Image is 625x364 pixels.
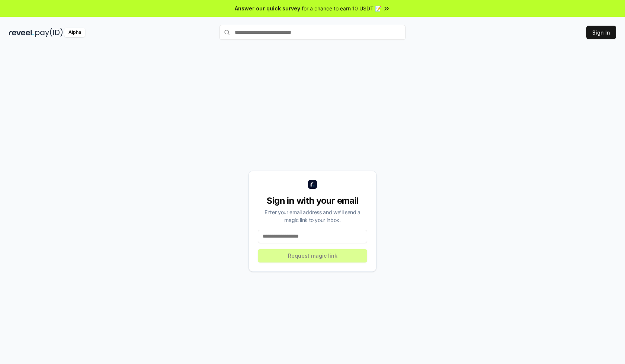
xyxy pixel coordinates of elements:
[9,28,34,37] img: reveel_dark
[308,180,317,189] img: logo_small
[64,28,85,37] div: Alpha
[35,28,63,37] img: pay_id
[258,208,367,224] div: Enter your email address and we’ll send a magic link to your inbox.
[302,4,381,12] span: for a chance to earn 10 USDT 📝
[258,195,367,207] div: Sign in with your email
[235,4,300,12] span: Answer our quick survey
[586,26,616,39] button: Sign In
